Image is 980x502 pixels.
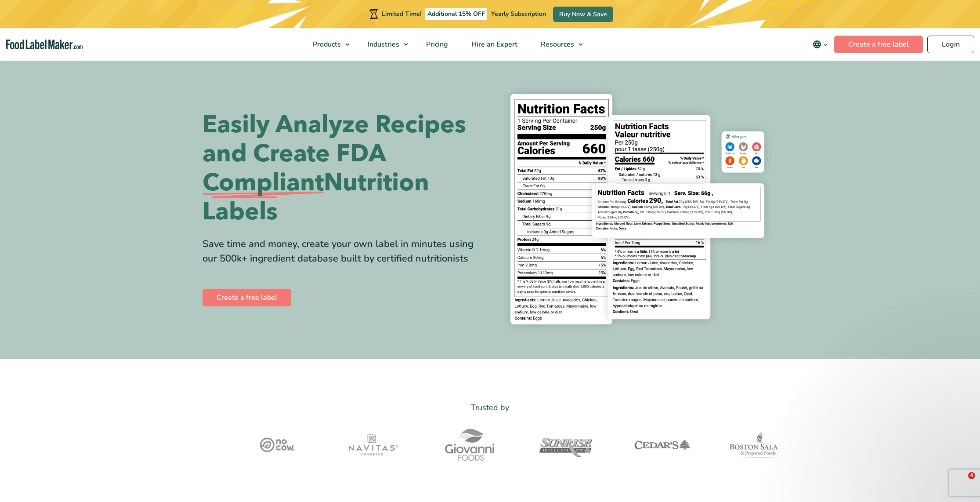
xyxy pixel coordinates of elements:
[553,7,613,22] a: Buy Now & Save
[301,28,354,61] a: Products
[425,8,487,20] span: Additional 15% OFF
[491,10,546,18] span: Yearly Subscription
[203,168,324,197] span: Compliant
[968,472,975,479] span: 4
[203,289,291,306] a: Create a free label
[203,110,484,226] h1: Easily Analyze Recipes and Create FDA Nutrition Labels
[310,40,342,49] span: Products
[203,401,778,414] p: Trusted by
[382,10,421,18] span: Limited Time!
[529,28,587,61] a: Resources
[365,40,400,49] span: Industries
[460,28,527,61] a: Hire an Expert
[415,28,458,61] a: Pricing
[538,40,575,49] span: Resources
[356,28,412,61] a: Industries
[834,36,923,53] a: Create a free label
[203,237,484,266] div: Save time and money, create your own label in minutes using our 500k+ ingredient database built b...
[927,36,974,53] a: Login
[423,40,449,49] span: Pricing
[469,40,518,49] span: Hire an Expert
[950,472,971,493] iframe: Intercom live chat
